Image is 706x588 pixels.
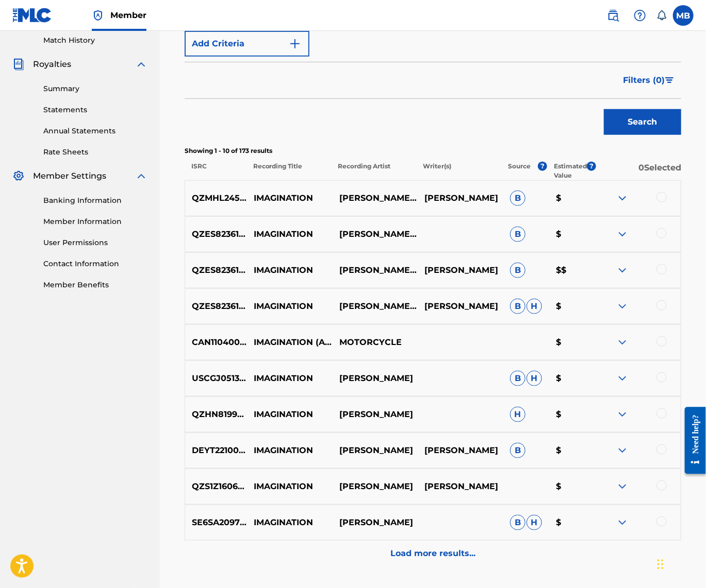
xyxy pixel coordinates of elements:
[510,299,526,314] span: B
[616,192,629,204] img: expand
[185,372,247,385] p: USCGJ0513923
[135,170,147,182] img: expand
[185,264,247,276] p: QZES82361173
[508,162,531,180] p: Source
[616,480,629,493] img: expand
[247,264,333,276] p: IMAGINATION
[549,408,595,421] p: $
[247,228,333,240] p: IMAGINATION
[331,162,416,180] p: Recording Artist
[418,444,503,457] p: [PERSON_NAME]
[332,192,418,204] p: [PERSON_NAME] MOTORCYCLE
[654,539,706,588] iframe: Chat Widget
[527,515,542,530] span: H
[616,516,629,529] img: expand
[185,192,247,204] p: QZMHL2457349
[549,300,595,313] p: $
[332,480,418,493] p: [PERSON_NAME]
[12,58,25,71] img: Royalties
[332,516,418,529] p: [PERSON_NAME]
[185,228,247,240] p: QZES82361173
[33,170,106,182] span: Member Settings
[43,35,147,46] a: Match History
[630,5,650,26] div: Help
[247,372,333,385] p: IMAGINATION
[418,264,503,276] p: [PERSON_NAME]
[677,391,706,490] iframe: Resource Center
[616,408,629,421] img: expand
[43,280,147,290] a: Member Benefits
[92,9,104,22] img: Top Rightsholder
[538,162,547,171] span: ?
[33,58,71,71] span: Royalties
[246,162,331,180] p: Recording Title
[549,264,595,276] p: $$
[247,444,333,457] p: IMAGINATION
[43,83,147,94] a: Summary
[43,237,147,248] a: User Permissions
[617,67,681,93] button: Filters (0)
[656,10,667,21] div: Notifications
[247,408,333,421] p: IMAGINATION
[607,9,619,22] img: search
[510,227,526,242] span: B
[616,336,629,349] img: expand
[587,162,596,171] span: ?
[549,228,595,240] p: $
[332,264,418,276] p: [PERSON_NAME] MOTORCYCLE
[658,549,664,580] div: Drag
[390,547,475,560] p: Load more results...
[416,162,501,180] p: Writer(s)
[332,228,418,240] p: [PERSON_NAME] MOTORCYCLE
[247,480,333,493] p: IMAGINATION
[332,372,418,385] p: [PERSON_NAME]
[549,480,595,493] p: $
[332,300,418,313] p: [PERSON_NAME] MOTORCYCLE
[616,300,629,313] img: expand
[43,195,147,206] a: Banking Information
[510,191,526,206] span: B
[43,258,147,269] a: Contact Information
[596,162,681,180] p: 0 Selected
[332,444,418,457] p: [PERSON_NAME]
[135,58,147,71] img: expand
[185,31,309,57] button: Add Criteria
[634,9,646,22] img: help
[616,264,629,276] img: expand
[549,444,595,457] p: $
[604,109,681,135] button: Search
[43,147,147,158] a: Rate Sheets
[527,299,542,314] span: H
[247,192,333,204] p: IMAGINATION
[332,336,418,349] p: MOTORCYCLE
[289,38,301,50] img: 9d2ae6d4665cec9f34b9.svg
[616,444,629,457] img: expand
[43,126,147,136] a: Annual Statements
[554,162,587,180] p: Estimated Value
[418,192,503,204] p: [PERSON_NAME]
[247,516,333,529] p: IMAGINATION
[185,300,247,313] p: QZES82361173
[616,372,629,385] img: expand
[665,77,674,83] img: filter
[549,372,595,385] p: $
[673,5,694,26] div: User Menu
[185,162,246,180] p: ISRC
[510,515,526,530] span: B
[247,300,333,313] p: IMAGINATION
[418,300,503,313] p: [PERSON_NAME]
[616,228,629,240] img: expand
[510,371,526,386] span: B
[603,5,623,26] a: Public Search
[12,8,52,23] img: MLC Logo
[549,336,595,349] p: $
[623,74,665,87] span: Filters ( 0 )
[185,146,681,155] p: Showing 1 - 10 of 173 results
[549,192,595,204] p: $
[185,336,247,349] p: CAN110400341
[185,516,247,529] p: SE6SA2097650
[247,336,333,349] p: IMAGINATION (ACOUSTIC)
